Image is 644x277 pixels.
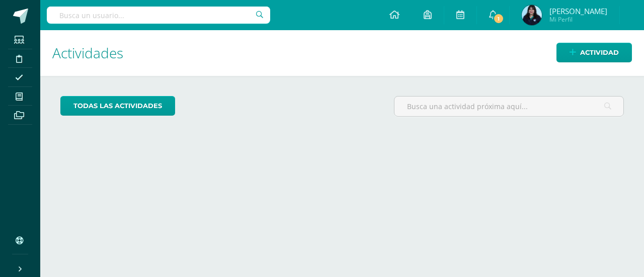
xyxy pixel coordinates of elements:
[580,43,619,62] span: Actividad
[556,43,632,62] a: Actividad
[493,13,504,24] span: 1
[549,6,607,16] span: [PERSON_NAME]
[60,96,175,116] a: todas las Actividades
[522,5,542,25] img: 717e1260f9baba787432b05432d0efc0.png
[52,30,632,76] h1: Actividades
[394,97,623,116] input: Busca una actividad próxima aquí...
[549,15,607,24] span: Mi Perfil
[47,7,270,24] input: Busca un usuario...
